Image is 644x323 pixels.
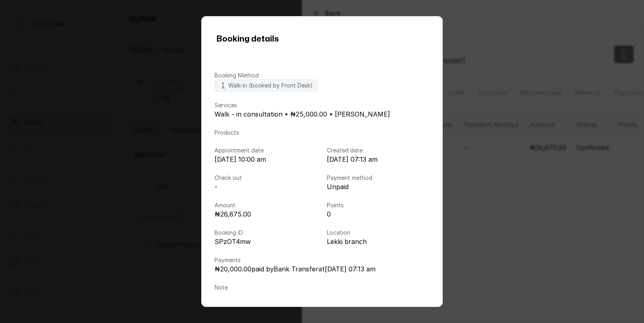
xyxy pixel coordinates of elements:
p: Booking Method [215,71,429,79]
p: Points [327,201,429,209]
p: Note [215,283,429,292]
p: ₦20,000.00 paid by Bank Transfer at [DATE] 07:13 am [215,264,429,274]
p: ₦26,875.00 [215,209,317,219]
p: Unpaid [327,182,429,192]
p: SPzOT4mw [215,237,317,246]
p: Booking ID [215,229,317,237]
p: [DATE] 07:13 am [327,154,429,164]
p: [DATE] 10:00 am [215,154,317,164]
p: - [215,182,317,192]
p: Payments [215,256,429,264]
p: Created date [327,146,429,154]
p: Amount [215,201,317,209]
p: 0 [327,209,429,219]
p: Check out [215,174,317,182]
h1: Booking details [216,33,279,46]
p: Location [327,229,429,237]
p: Services [215,101,429,109]
p: Walk - in consultation • ₦25,000.00 • [PERSON_NAME] [215,109,429,119]
p: Products [215,129,429,137]
p: Payment method [327,174,429,182]
label: 🚶 Walk-in (booked by Front Desk) [215,79,318,92]
p: Appointment date [215,146,317,154]
p: Lekki branch [327,237,429,246]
